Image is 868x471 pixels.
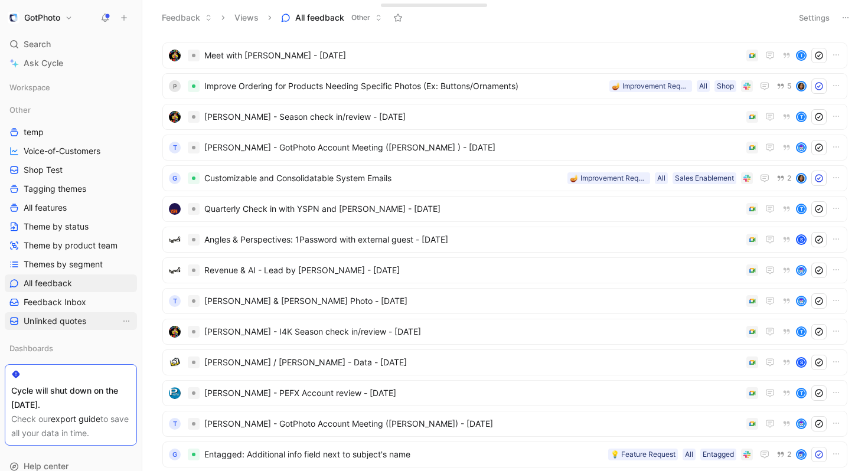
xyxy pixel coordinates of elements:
[797,113,805,121] div: t
[204,202,742,216] span: Quarterly Check in with YSPN and [PERSON_NAME] - [DATE]
[24,145,100,157] span: Voice-of-Customers
[797,51,805,60] div: t
[787,83,791,90] span: 5
[162,257,847,283] a: logoRevenue & AI - Lead by [PERSON_NAME] - [DATE]avatar
[204,325,742,339] span: [PERSON_NAME] - I4K Season check in/review - [DATE]
[794,9,835,26] button: Settings
[24,221,89,233] span: Theme by status
[797,205,805,213] div: t
[24,56,63,70] span: Ask Cycle
[717,80,734,92] div: Shop
[162,319,847,345] a: logo[PERSON_NAME] - I4K Season check in/review - [DATE]t
[169,264,181,276] img: logo
[169,356,181,368] img: logo
[204,171,563,185] span: Customizable and Consolidatable System Emails
[162,288,847,314] a: T[PERSON_NAME] & [PERSON_NAME] Photo - [DATE]avatar
[797,450,805,459] img: avatar
[9,81,50,93] span: Workspace
[162,135,847,161] a: T[PERSON_NAME] - GotPhoto Account Meeting ([PERSON_NAME] ) - [DATE]avatar
[5,142,137,160] a: Voice-of-Customers
[797,82,805,90] img: avatar
[169,50,181,61] img: logo
[24,461,68,471] span: Help center
[169,295,181,307] div: T
[9,342,53,354] span: Dashboards
[787,451,791,458] span: 2
[703,449,734,460] div: Entagged
[797,389,805,397] div: t
[24,126,44,138] span: temp
[797,297,805,305] img: avatar
[11,384,130,412] div: Cycle will shut down on the [DATE].
[169,326,181,338] img: logo
[5,218,137,235] a: Theme by status
[9,104,31,116] span: Other
[169,234,181,246] img: logo
[5,312,137,330] a: Unlinked quotesView actions
[351,12,370,24] span: Other
[24,259,103,270] span: Themes by segment
[797,143,805,152] img: avatar
[24,202,67,214] span: All features
[204,417,742,431] span: [PERSON_NAME] - GotPhoto Account Meeting ([PERSON_NAME]) - [DATE]
[169,142,181,153] div: T
[162,411,847,437] a: T[PERSON_NAME] - GotPhoto Account Meeting ([PERSON_NAME]) - [DATE]avatar
[276,9,387,27] button: All feedbackOther
[5,123,137,141] a: temp
[797,174,805,182] img: avatar
[169,449,181,460] div: G
[51,414,100,424] a: export guide
[204,294,742,308] span: [PERSON_NAME] & [PERSON_NAME] Photo - [DATE]
[5,256,137,273] a: Themes by segment
[5,161,137,179] a: Shop Test
[162,441,847,467] a: GEntagged: Additional info field next to subject's nameEntaggedAll💡 Feature Request2avatar
[612,80,690,92] div: 🪔 Improvement Request
[5,237,137,254] a: Theme by product team
[8,12,19,24] img: GotPhoto
[797,266,805,274] img: avatar
[5,9,76,26] button: GotPhotoGotPhoto
[5,78,137,96] div: Workspace
[162,165,847,191] a: GCustomizable and Consolidatable System EmailsSales EnablementAll🪔 Improvement Request2avatar
[797,235,805,244] div: S
[295,12,344,24] span: All feedback
[204,48,742,63] span: Meet with [PERSON_NAME] - [DATE]
[162,227,847,253] a: logoAngles & Perspectives: 1Password with external guest - [DATE]S
[162,104,847,130] a: logo[PERSON_NAME] - Season check in/review - [DATE]t
[5,274,137,292] a: All feedback
[162,349,847,375] a: logo[PERSON_NAME] / [PERSON_NAME] - Data - [DATE]S
[24,315,86,327] span: Unlinked quotes
[204,386,742,400] span: [PERSON_NAME] - PEFX Account review - [DATE]
[204,140,742,155] span: [PERSON_NAME] - GotPhoto Account Meeting ([PERSON_NAME] ) - [DATE]
[774,80,794,93] button: 5
[570,172,648,184] div: 🪔 Improvement Request
[5,35,137,53] div: Search
[675,172,734,184] div: Sales Enablement
[162,73,847,99] a: PImprove Ordering for Products Needing Specific Photos (Ex: Buttons/Ornaments)ShopAll🪔 Improvemen...
[204,233,742,247] span: Angles & Perspectives: 1Password with external guest - [DATE]
[699,80,707,92] div: All
[24,164,63,176] span: Shop Test
[169,111,181,123] img: logo
[5,54,137,72] a: Ask Cycle
[611,449,676,460] div: 💡 Feature Request
[204,263,742,277] span: Revenue & AI - Lead by [PERSON_NAME] - [DATE]
[774,448,794,461] button: 2
[204,79,605,93] span: Improve Ordering for Products Needing Specific Photos (Ex: Buttons/Ornaments)
[5,339,137,361] div: Dashboards
[657,172,665,184] div: All
[120,315,132,327] button: View actions
[5,199,137,217] a: All features
[5,293,137,311] a: Feedback Inbox
[162,380,847,406] a: logo[PERSON_NAME] - PEFX Account review - [DATE]t
[685,449,693,460] div: All
[24,37,51,51] span: Search
[11,412,130,440] div: Check our to save all your data in time.
[229,9,264,27] button: Views
[156,9,217,27] button: Feedback
[169,80,181,92] div: P
[5,101,137,330] div: OthertempVoice-of-CustomersShop TestTagging themesAll featuresTheme by statusTheme by product tea...
[24,240,118,251] span: Theme by product team
[774,172,794,185] button: 2
[162,196,847,222] a: logoQuarterly Check in with YSPN and [PERSON_NAME] - [DATE]t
